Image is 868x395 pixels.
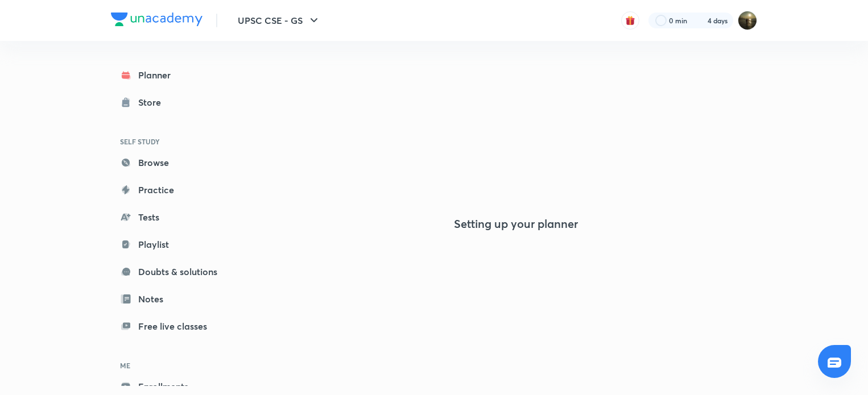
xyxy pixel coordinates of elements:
a: Browse [111,151,243,174]
a: Playlist [111,233,243,256]
h6: SELF STUDY [111,132,243,151]
h6: ME [111,356,243,375]
img: avatar [625,15,635,26]
a: Notes [111,288,243,310]
a: Doubts & solutions [111,260,243,283]
a: Free live classes [111,315,243,338]
a: Company Logo [111,13,202,29]
h4: Setting up your planner [454,217,578,231]
button: UPSC CSE - GS [231,9,328,32]
img: Omkar Gote [738,11,757,30]
img: Company Logo [111,13,202,26]
a: Practice [111,178,243,201]
a: Store [111,91,243,114]
button: avatar [621,11,639,30]
a: Planner [111,64,243,86]
img: streak [694,15,705,26]
div: Store [138,95,168,109]
a: Tests [111,206,243,228]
